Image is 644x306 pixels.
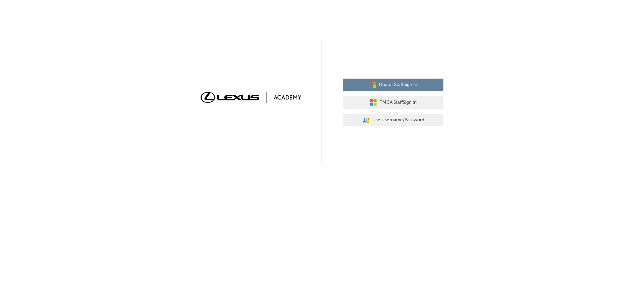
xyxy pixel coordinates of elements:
[343,79,443,91] button: Dealer StaffSign In
[379,81,417,89] span: Dealer Staff Sign In
[380,99,417,106] span: TMCA Staff Sign In
[343,114,443,127] button: Use Username/Password
[372,116,424,124] span: Use Username/Password
[343,96,443,109] button: TMCA StaffSign In
[201,92,301,102] img: Trak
